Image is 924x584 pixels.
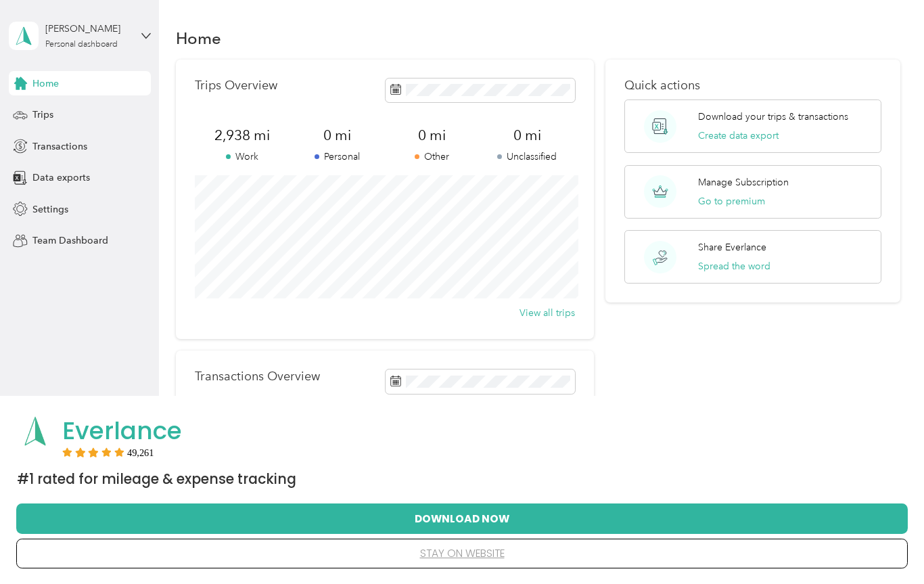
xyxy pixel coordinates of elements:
span: 0 mi [385,126,480,145]
div: [PERSON_NAME] [45,22,130,36]
button: View all trips [519,306,575,320]
p: Download your trips & transactions [698,110,848,124]
span: 0 mi [480,126,575,145]
button: Spread the word [698,259,770,273]
p: Other [385,150,480,164]
span: Settings [32,202,68,217]
span: #1 Rated for Mileage & Expense Tracking [17,470,296,489]
span: 2,938 mi [195,126,290,145]
button: Download Now [38,504,886,533]
p: Work [195,150,290,164]
p: Manage Subscription [698,175,789,189]
div: Personal dashboard [45,41,118,49]
h1: Home [176,31,221,45]
span: Team Dashboard [32,233,108,248]
p: Trips Overview [195,78,277,93]
img: App logo [17,413,53,449]
p: Unclassified [480,150,575,164]
p: Transactions Overview [195,369,320,384]
span: Transactions [32,139,87,154]
span: User reviews count [127,449,154,457]
button: Create data export [698,129,779,143]
p: Personal [290,150,385,164]
div: Rating:5 stars [62,447,154,457]
span: Data exports [32,171,90,185]
p: Share Everlance [698,240,766,254]
button: stay on website [38,539,886,568]
span: Trips [32,108,53,122]
button: Go to premium [698,194,765,208]
p: Quick actions [624,78,881,93]
span: Everlance [62,413,182,448]
span: Home [32,76,59,91]
span: 0 mi [290,126,385,145]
